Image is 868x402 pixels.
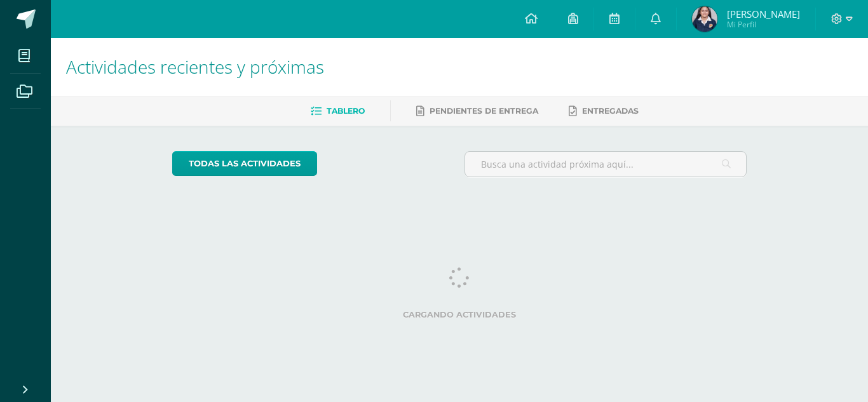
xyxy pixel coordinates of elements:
[465,152,747,177] input: Busca una actividad próxima aquí...
[430,106,538,116] span: Pendientes de entrega
[582,106,639,116] span: Entregadas
[66,55,324,79] span: Actividades recientes y próximas
[172,310,747,319] label: Cargando actividades
[416,101,538,121] a: Pendientes de entrega
[569,101,639,121] a: Entregadas
[727,19,800,30] span: Mi Perfil
[692,6,717,32] img: 3bf79b4433800b1eb0624b45d0a1ce29.png
[311,101,365,121] a: Tablero
[327,106,365,116] span: Tablero
[172,151,317,176] a: todas las Actividades
[727,8,800,20] span: [PERSON_NAME]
